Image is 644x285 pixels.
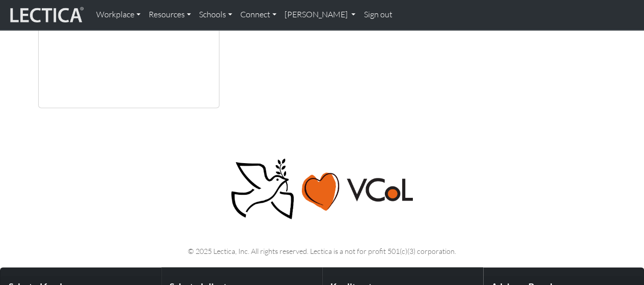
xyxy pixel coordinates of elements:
[8,5,84,24] img: lecticalive
[281,4,359,25] a: [PERSON_NAME]
[236,4,281,25] a: Connect
[145,4,195,25] a: Resources
[359,4,396,25] a: Sign out
[38,245,606,257] p: © 2025 Lectica, Inc. All rights reserved. Lectica is a not for profit 501(c)(3) corporation.
[92,4,145,25] a: Workplace
[195,4,236,25] a: Schools
[228,157,415,221] img: Peace, love, VCoL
